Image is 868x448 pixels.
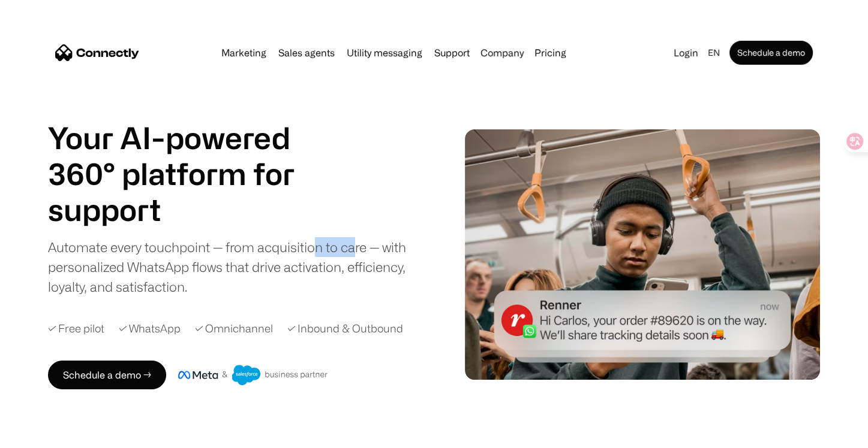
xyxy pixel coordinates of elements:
[342,48,427,57] a: Utility messaging
[48,192,324,228] div: carousel
[48,192,324,228] h1: support
[477,44,527,61] div: Company
[195,320,273,337] div: ✓ Omnichannel
[729,41,813,65] a: Schedule a demo
[287,320,403,337] div: ✓ Inbound & Outbound
[119,320,181,337] div: ✓ WhatsApp
[430,48,474,57] a: Support
[669,44,703,61] a: Login
[55,44,139,62] a: home
[48,237,426,296] div: Automate every touchpoint — from acquisition to care — with personalized WhatsApp flows that driv...
[12,426,72,444] aside: Language selected: English
[530,48,571,57] a: Pricing
[24,427,72,444] ul: Language list
[708,44,720,61] div: en
[217,48,271,57] a: Marketing
[703,44,727,61] div: en
[274,48,340,57] a: Sales agents
[48,320,104,337] div: ✓ Free pilot
[480,44,524,61] div: Company
[48,120,324,192] h1: Your AI-powered 360° platform for
[48,192,324,228] div: 2 of 4
[178,365,328,385] img: Meta and Salesforce business partner badge.
[48,361,166,389] a: Schedule a demo →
